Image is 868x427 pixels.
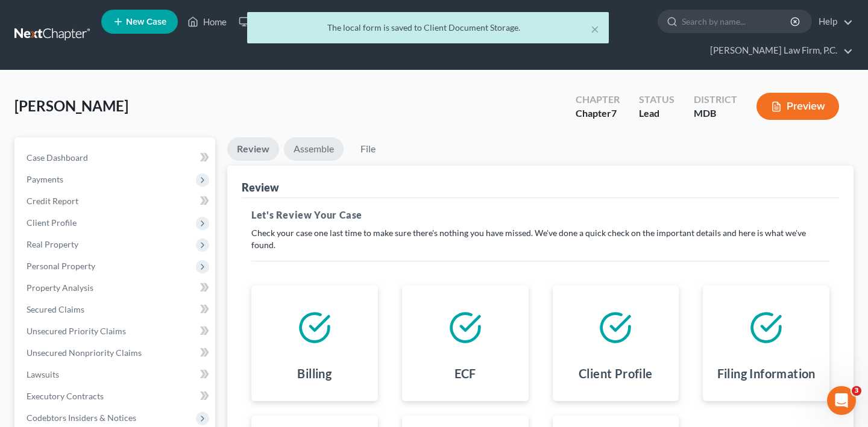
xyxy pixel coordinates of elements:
a: Secured Claims [17,299,215,320]
a: Client Portal [233,11,311,33]
span: Client Profile [27,217,77,228]
a: Unsecured Priority Claims [17,320,215,342]
span: 7 [611,107,617,119]
div: Lead [639,107,675,120]
a: Directory Cases [311,11,403,33]
div: Status [639,93,675,107]
span: Payments [27,174,63,184]
a: Property Analysis [17,277,215,299]
span: Real Property [27,239,78,249]
span: 3 [852,386,861,396]
h4: Billing [297,365,332,382]
div: The local form is saved to Client Document Storage. [257,22,599,34]
span: Unsecured Nonpriority Claims [27,348,142,358]
span: Secured Claims [27,304,84,314]
div: Review [242,180,279,195]
h4: Client Profile [579,365,653,382]
h4: Filing Information [717,365,816,382]
a: Lawsuits [17,364,215,385]
a: Review [227,137,279,161]
a: Help [813,11,853,33]
iframe: Intercom live chat [827,386,856,415]
span: Case Dashboard [27,152,88,163]
p: Check your case one last time to make sure there's nothing you have missed. We've done a quick ch... [251,227,829,251]
a: Executory Contracts [17,385,215,407]
span: [PERSON_NAME] [14,97,128,114]
div: Chapter [576,107,620,120]
a: Case Dashboard [17,147,215,169]
a: Assemble [284,137,344,161]
button: × [591,22,599,36]
a: [PERSON_NAME] Law Firm, P.C. [704,40,853,61]
span: Unsecured Priority Claims [27,326,126,336]
span: Lawsuits [27,369,59,379]
span: Property Analysis [27,282,93,293]
span: Credit Report [27,196,78,206]
a: Payments [471,11,539,33]
a: Credit Report [17,190,215,212]
div: MDB [694,107,737,120]
a: Unsecured Nonpriority Claims [17,342,215,364]
span: Personal Property [27,261,95,271]
a: DebtorCC [403,11,471,33]
span: Executory Contracts [27,391,104,401]
span: Codebtors Insiders & Notices [27,413,136,423]
a: File [348,137,387,161]
h4: ECF [454,365,476,382]
div: Chapter [576,93,620,107]
h5: Let's Review Your Case [251,208,829,222]
input: Search by name... [682,10,792,33]
div: District [694,93,737,107]
button: Preview [756,93,839,120]
a: Home [181,11,233,33]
